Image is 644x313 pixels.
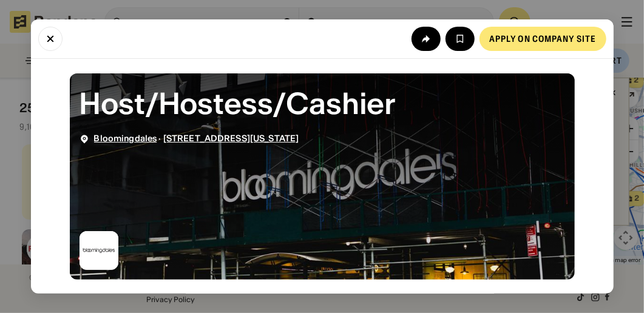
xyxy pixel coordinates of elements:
span: Bloomingdales [94,133,157,144]
div: Host/Hostess/Cashier [80,83,565,124]
img: Bloomingdales logo [80,231,118,270]
button: Close [38,27,63,51]
div: Apply on company site [489,35,597,43]
div: · [94,133,299,144]
span: [STREET_ADDRESS][US_STATE] [163,133,299,144]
